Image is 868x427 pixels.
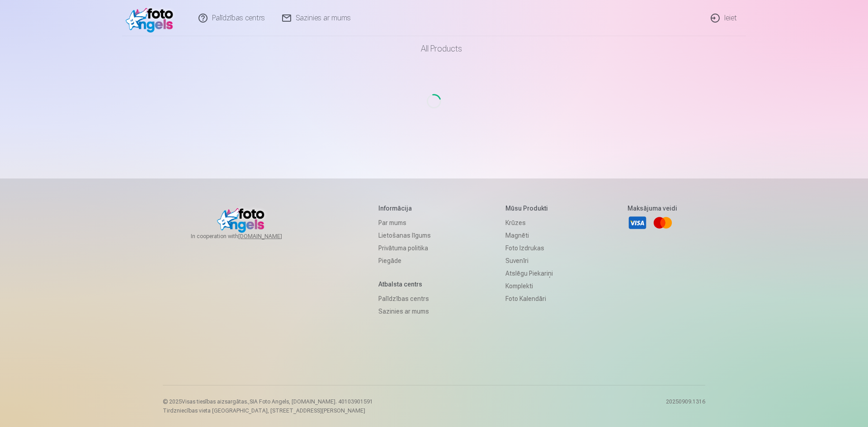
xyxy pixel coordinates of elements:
a: Komplekti [505,280,553,292]
a: Magnēti [505,229,553,242]
a: Lietošanas līgums [378,229,431,242]
a: Privātuma politika [378,242,431,254]
p: 20250909.1316 [666,398,705,414]
span: SIA Foto Angels, [DOMAIN_NAME]. 40103901591 [250,399,373,405]
a: Mastercard [653,213,673,233]
a: Par mums [378,216,431,229]
a: Palīdzības centrs [378,292,431,305]
a: Sazinies ar mums [378,305,431,318]
p: © 2025 Visas tiesības aizsargātas. , [163,398,373,405]
img: /v1 [126,4,178,33]
a: Foto izdrukas [505,242,553,254]
h5: Informācija [378,204,431,213]
p: Tirdzniecības vieta [GEOGRAPHIC_DATA], [STREET_ADDRESS][PERSON_NAME] [163,407,373,414]
a: Visa [627,213,647,233]
h5: Mūsu produkti [505,204,553,213]
a: All products [396,36,473,61]
span: In cooperation with [191,233,304,240]
a: [DOMAIN_NAME] [238,233,304,240]
a: Atslēgu piekariņi [505,267,553,280]
a: Krūzes [505,216,553,229]
a: Piegāde [378,254,431,267]
a: Suvenīri [505,254,553,267]
h5: Maksājuma veidi [627,204,677,213]
h5: Atbalsta centrs [378,280,431,289]
a: Foto kalendāri [505,292,553,305]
